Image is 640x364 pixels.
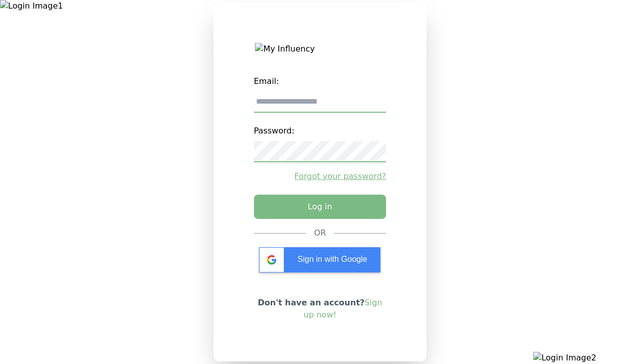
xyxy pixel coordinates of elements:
[314,227,326,239] div: OR
[254,170,387,183] a: Forgot your password?
[297,255,367,263] span: Sign in with Google
[254,71,387,92] label: Email:
[533,352,640,364] img: Login Image2
[254,195,387,219] button: Log in
[255,43,385,55] img: My Influency
[254,121,387,141] label: Password:
[254,297,387,321] p: Don't have an account?
[259,247,380,272] div: Sign in with Google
